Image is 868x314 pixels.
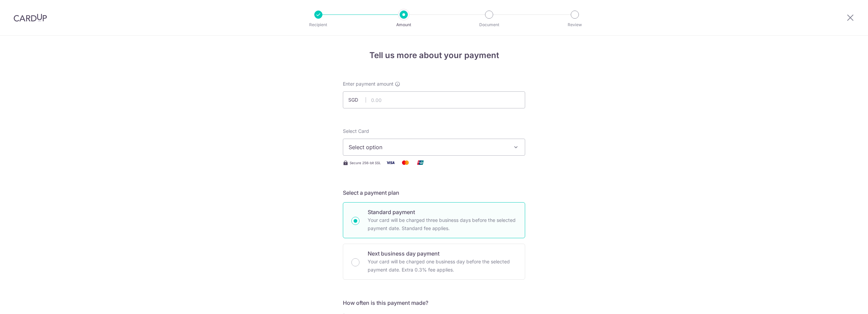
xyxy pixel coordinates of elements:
span: Select option [349,143,507,151]
p: Recipient [293,21,344,28]
img: Union Pay [414,158,427,167]
img: Visa [384,158,397,167]
span: SGD [348,97,366,103]
p: Standard payment [368,208,517,216]
p: Review [550,21,600,28]
p: Next business day payment [368,249,517,258]
h4: Tell us more about your payment [343,49,525,62]
span: Secure 256-bit SSL [350,160,381,165]
button: Select option [343,139,525,156]
p: Your card will be charged three business days before the selected payment date. Standard fee appl... [368,216,517,232]
p: Document [464,21,514,28]
img: Mastercard [399,158,412,167]
input: 0.00 [343,91,525,108]
span: Enter payment amount [343,81,394,87]
img: CardUp [14,14,47,22]
h5: How often is this payment made? [343,299,525,307]
span: translation missing: en.payables.payment_networks.credit_card.summary.labels.select_card [343,128,369,134]
p: Your card will be charged one business day before the selected payment date. Extra 0.3% fee applies. [368,258,517,274]
p: Amount [379,21,429,28]
h5: Select a payment plan [343,189,525,197]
